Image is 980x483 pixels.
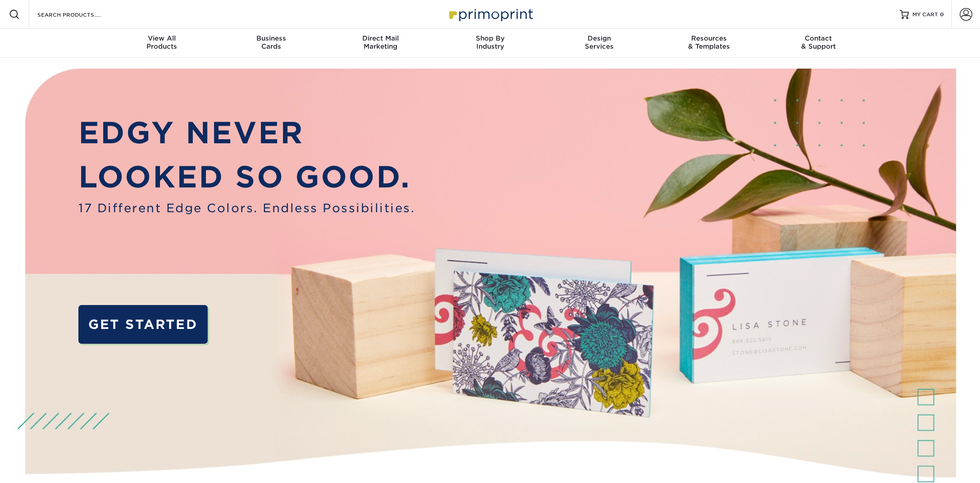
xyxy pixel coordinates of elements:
[445,5,535,24] img: Primoprint
[78,305,208,344] a: GET STARTED
[545,34,654,42] span: Design
[78,111,415,155] p: EDGY NEVER
[326,29,435,58] a: Direct MailMarketing
[78,155,415,199] p: LOOKED SO GOOD.
[545,34,654,50] div: Services
[545,29,654,58] a: DesignServices
[912,11,938,18] span: MY CART
[326,34,435,42] span: Direct Mail
[435,29,545,58] a: Shop ByIndustry
[107,34,217,50] div: Products
[216,34,326,42] span: Business
[654,34,764,50] div: & Templates
[764,34,873,42] span: Contact
[764,29,873,58] a: Contact& Support
[654,29,764,58] a: Resources& Templates
[216,34,326,50] div: Cards
[435,34,545,50] div: Industry
[216,29,326,58] a: BusinessCards
[764,34,873,50] div: & Support
[36,9,124,20] input: SEARCH PRODUCTS.....
[654,34,764,42] span: Resources
[435,34,545,42] span: Shop By
[78,199,415,217] span: 17 Different Edge Colors. Endless Possibilities.
[940,11,944,18] span: 0
[107,34,217,42] span: View All
[107,29,217,58] a: View AllProducts
[326,34,435,50] div: Marketing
